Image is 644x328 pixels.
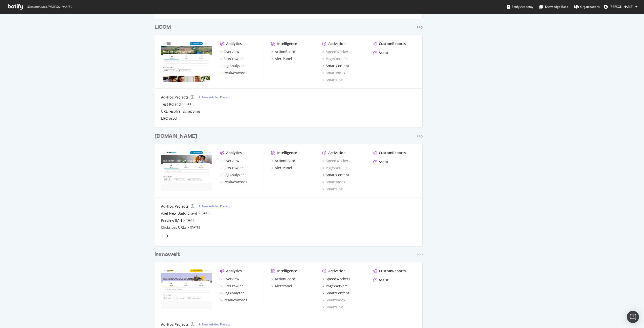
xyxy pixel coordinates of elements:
div: RealKeywords [224,70,247,75]
a: SmartIndex [322,298,345,303]
a: SpeedWorkers [322,158,350,163]
a: URL resolver scrapping [161,109,200,114]
div: LogAnalyzer [224,172,244,177]
div: SiteCrawler [224,56,243,61]
a: New Ad-Hoc Project [198,322,230,326]
div: AlertPanel [275,284,292,289]
div: Analytics [226,150,242,155]
div: SiteCrawler [224,284,243,289]
a: Overview [220,158,239,163]
div: Pro [417,134,423,139]
div: SmartLink [322,305,343,310]
div: Overview [224,49,239,54]
div: SpeedWorkers [326,276,350,282]
div: Assist [379,50,389,55]
div: Immowelt [155,251,180,258]
div: Activation [328,150,346,155]
a: CustomReports [373,150,406,155]
div: LICOM [155,24,171,31]
div: ActionBoard [275,158,295,163]
div: CustomReports [379,268,406,273]
a: Assist [373,50,389,55]
a: SmartIndex [322,70,345,75]
div: AlertPanel [275,165,292,170]
a: Preview IMN [161,218,182,223]
div: AlertPanel [275,56,292,61]
div: CustomReports [379,150,406,155]
a: Clicksloss URLs [161,225,186,230]
a: LogAnalyzer [220,63,244,68]
a: AlertPanel [271,284,292,289]
div: LogAnalyzer [224,63,244,68]
a: CustomReports [373,268,406,273]
div: Assist [379,277,389,283]
div: angle-right [166,233,169,239]
a: LogAnalyzer [220,172,244,177]
a: AlertPanel [271,56,292,61]
a: ActionBoard [271,276,295,282]
div: RealKeywords [224,179,247,184]
a: CustomReports [373,41,406,46]
div: SmartContent [326,291,349,296]
a: Overview [220,276,239,282]
a: RealKeywords [220,298,247,303]
a: [DATE] [190,225,200,229]
a: AlertPanel [271,165,292,170]
div: PageWorkers [326,284,348,289]
a: New Ad-Hoc Project [198,95,230,99]
a: PageWorkers [322,165,348,170]
a: RealKeywords [220,70,247,75]
div: SiteCrawler [224,165,243,170]
div: Organizations [574,4,600,9]
div: Activation [328,268,346,273]
a: [DATE] [186,218,195,222]
div: Intelligence [277,150,297,155]
a: PageWorkers [322,56,348,61]
a: Overview [220,49,239,54]
a: Test Roland [161,102,181,107]
div: SmartContent [326,63,349,68]
img: immowelt.de [161,268,212,309]
div: New Ad-Hoc Project [202,95,230,99]
a: SiteCrawler [220,284,243,289]
div: CustomReports [379,41,406,46]
a: [DATE] [184,102,194,106]
a: Immowelt [155,251,182,258]
a: New Ad-Hoc Project [198,204,230,208]
div: Ad-Hoc Projects [161,322,189,327]
div: Intelligence [277,41,297,46]
a: Assist [373,277,389,283]
a: PageWorkers [322,284,348,289]
a: SmartIndex [322,179,345,184]
div: Pro [417,25,423,30]
a: ActionBoard [271,49,295,54]
div: Intelligence [277,268,297,273]
a: Axel New Build Crawl [161,211,197,216]
div: angle-left [159,232,166,240]
a: LIFC prod [161,116,177,121]
div: Pro [417,253,423,257]
div: Knowledge Base [539,4,568,9]
div: ActionBoard [275,276,295,282]
a: SpeedWorkers [322,276,350,282]
a: SmartLink [322,77,343,82]
span: Welcome back, [PERSON_NAME] ! [26,5,72,9]
div: LogAnalyzer [224,291,244,296]
a: SpeedWorkers [322,49,350,54]
div: New Ad-Hoc Project [202,204,230,208]
a: SmartContent [322,172,349,177]
div: Ad-Hoc Projects [161,95,189,100]
div: Open Intercom Messenger [627,311,639,323]
a: SmartContent [322,63,349,68]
